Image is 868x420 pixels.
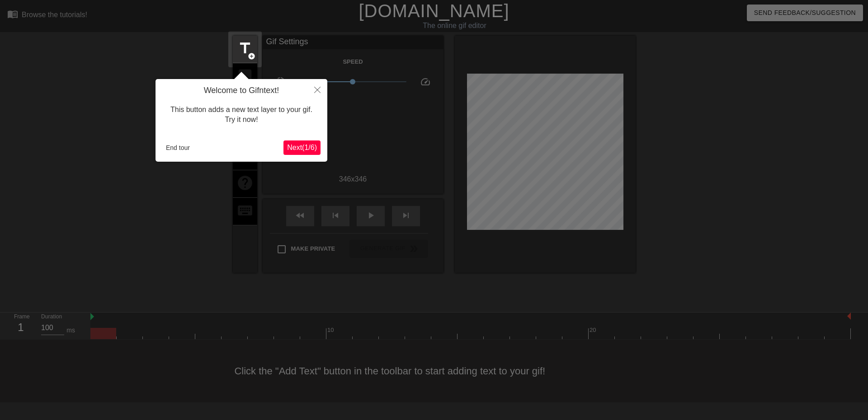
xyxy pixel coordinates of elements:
button: End tour [162,141,193,154]
button: Close [307,79,327,100]
div: This button adds a new text layer to your gif. Try it now! [162,96,321,134]
h4: Welcome to Gifntext! [162,86,321,96]
span: Next ( 1 / 6 ) [287,144,317,151]
button: Next [283,140,321,155]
